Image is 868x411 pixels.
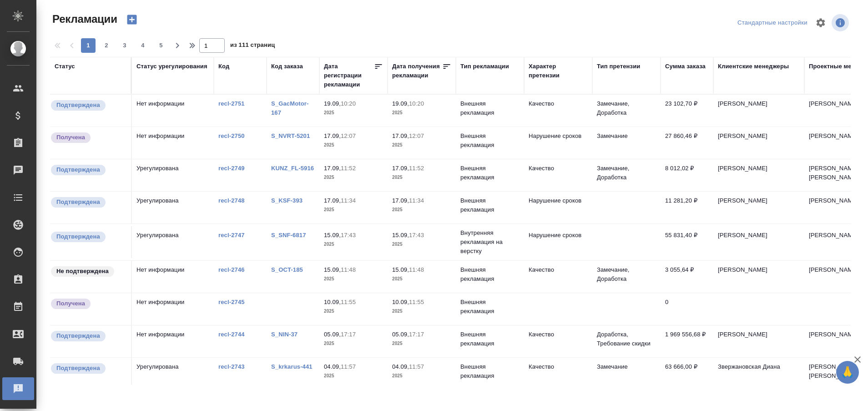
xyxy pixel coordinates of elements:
p: 17.09, [324,132,341,139]
p: 11:52 [341,165,356,172]
p: 2025 [324,339,383,348]
p: 2025 [324,205,383,214]
p: 2025 [392,173,451,182]
a: recl-2748 [218,197,245,204]
p: 11:48 [409,266,424,273]
a: S_NVRT-5201 [271,132,310,139]
p: 10:20 [409,100,424,107]
button: Создать [121,12,143,27]
p: 10:20 [341,100,356,107]
a: recl-2745 [218,299,245,305]
p: 10.09, [392,299,409,305]
td: Качество [524,261,592,293]
a: S_GacMotor-167 [271,100,308,116]
a: KUNZ_FL-5916 [271,165,314,172]
div: Тип претензии [597,62,640,71]
div: Статус урегулирования [136,62,207,71]
td: Урегулирована [132,159,214,191]
td: Урегулирована [132,192,214,223]
td: Нарушение сроков [524,127,592,159]
p: 15.09, [392,232,409,238]
td: Внешняя рекламация [456,358,524,390]
p: 17:43 [409,232,424,238]
td: [PERSON_NAME] [713,127,804,159]
div: Тип рекламации [460,62,509,71]
td: Внешняя рекламация [456,261,524,293]
p: 2025 [392,274,451,284]
p: 2025 [392,307,451,316]
div: Код заказа [271,62,303,71]
td: Внешняя рекламация [456,159,524,191]
p: 15.09, [392,266,409,273]
td: 1 969 556,68 ₽ [661,325,713,357]
p: 11:52 [409,165,424,172]
a: recl-2746 [218,266,245,273]
div: Сумма заказа [665,62,706,71]
td: Внешняя рекламация [456,95,524,127]
td: Урегулирована [132,358,214,390]
a: recl-2749 [218,165,245,172]
td: Нет информации [132,127,214,159]
td: Внешняя рекламация [456,293,524,325]
td: 8 012,02 ₽ [661,159,713,191]
td: [PERSON_NAME] [713,261,804,293]
p: Подтверждена [56,101,100,110]
p: 2025 [324,274,383,284]
p: Получена [56,299,85,308]
span: Рекламации [50,12,117,26]
a: S_NIN-37 [271,331,298,338]
div: Код [218,62,229,71]
p: 15.09, [324,232,341,238]
span: 3 [117,41,132,50]
a: recl-2750 [218,132,245,139]
td: Замечание, Доработка [592,95,661,127]
td: Внешняя рекламация [456,127,524,159]
p: 2025 [392,240,451,249]
td: Качество [524,159,592,191]
p: 2025 [392,371,451,381]
a: S_KSF-393 [271,197,303,204]
p: Получена [56,133,85,142]
p: Не подтверждена [56,267,109,276]
td: Внешняя рекламация [456,192,524,223]
td: Качество [524,95,592,127]
p: 19.09, [324,100,341,107]
td: Качество [524,358,592,390]
button: 5 [154,38,168,53]
button: 🙏 [836,361,859,384]
p: 2025 [392,205,451,214]
td: Внешняя рекламация [456,325,524,357]
p: 17:17 [409,331,424,338]
button: 2 [99,38,114,53]
p: 05.09, [324,331,341,338]
span: из 111 страниц [230,40,275,53]
p: 17.09, [392,132,409,139]
p: 2025 [324,108,383,117]
td: Нет информации [132,95,214,127]
td: Внутренняя рекламация на верстку [456,224,524,260]
p: 17.09, [324,165,341,172]
span: 4 [136,41,150,50]
td: Замечание, Доработка [592,261,661,293]
td: Нарушение сроков [524,226,592,258]
p: 15.09, [324,266,341,273]
td: Звержановская Диана [713,358,804,390]
a: S_krkarus-441 [271,363,313,370]
span: 2 [99,41,114,50]
td: 0 [661,293,713,325]
p: 2025 [324,240,383,249]
a: recl-2747 [218,232,245,238]
td: Урегулирована [132,226,214,258]
p: 04.09, [392,363,409,370]
p: Подтверждена [56,331,100,340]
td: Замечание [592,127,661,159]
p: Подтверждена [56,364,100,373]
td: [PERSON_NAME] [713,95,804,127]
p: Подтверждена [56,232,100,241]
span: 🙏 [840,363,855,382]
td: Качество [524,325,592,357]
p: 2025 [324,371,383,381]
a: S_SNF-6817 [271,232,306,238]
td: [PERSON_NAME] [713,325,804,357]
td: Доработка, Требование скидки [592,325,661,357]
